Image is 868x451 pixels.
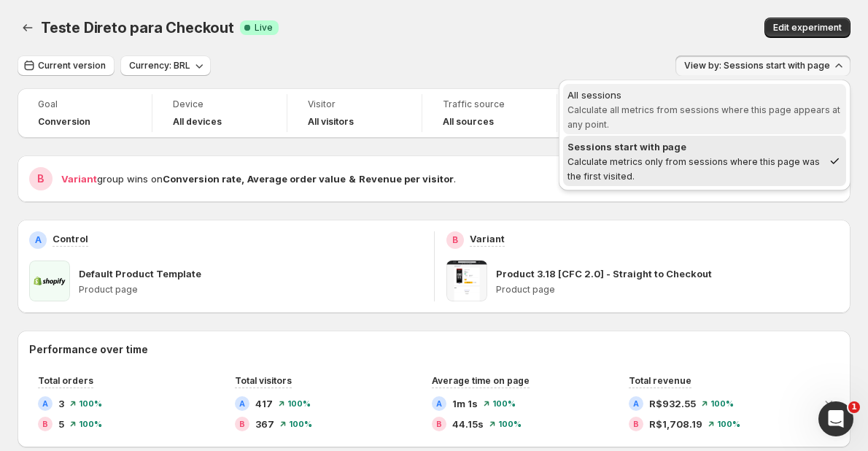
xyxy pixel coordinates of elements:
span: 100% [287,399,311,408]
strong: Average order value [247,173,346,185]
span: Average time on page [432,375,530,386]
span: Calculate metrics only from sessions where this page was the first visited. [567,156,820,182]
button: Back [18,18,38,38]
h2: B [436,420,442,428]
span: Total revenue [629,375,691,386]
h2: A [633,399,639,408]
span: 44.15s [452,417,484,431]
span: Variant [61,173,97,185]
button: View by: Sessions start with page [675,55,850,76]
span: View by: Sessions start with page [684,60,830,72]
h4: All sources [443,116,494,128]
span: Teste Direto para Checkout [41,19,234,36]
span: Current version [38,60,106,72]
h2: B [37,171,44,186]
span: Visitor [308,99,401,110]
p: Default Product Template [79,266,201,281]
span: Goal [38,99,131,110]
h2: A [42,399,48,408]
p: Product page [496,284,840,296]
h2: A [35,234,42,246]
span: 100% [498,420,522,428]
span: 3 [58,396,64,411]
span: 100% [79,420,102,428]
span: group wins on . [61,173,456,185]
button: Current version [18,55,115,76]
h4: All devices [173,116,222,128]
span: Edit experiment [773,22,842,34]
span: 1 [848,401,860,413]
a: GoalConversion [38,97,131,129]
h2: A [239,399,245,408]
h2: B [42,420,48,428]
strong: , [241,173,244,185]
span: 100% [710,399,734,408]
span: 1m 1s [452,396,478,411]
strong: Conversion rate [163,173,241,185]
span: 417 [255,396,273,411]
strong: Revenue per visitor [359,173,454,185]
img: Product 3.18 [CFC 2.0] - Straight to Checkout [446,261,487,301]
button: Currency: BRL [120,55,211,76]
span: 367 [255,417,274,431]
span: Live [255,22,273,34]
span: 100% [289,420,312,428]
a: Traffic sourceAll sources [443,97,536,129]
span: 100% [79,399,102,408]
span: Total orders [38,375,93,386]
span: 5 [58,417,64,431]
a: DeviceAll devices [173,97,266,129]
div: Sessions start with page [567,139,823,154]
p: Product 3.18 [CFC 2.0] - Straight to Checkout [496,266,712,281]
h4: All visitors [308,116,354,128]
h2: Performance over time [29,342,839,357]
span: Device [173,99,266,110]
h2: A [436,399,442,408]
span: 100% [717,420,740,428]
p: Variant [470,231,505,246]
span: 100% [492,399,516,408]
p: Control [53,231,88,246]
iframe: Intercom live chat [818,401,853,436]
a: VisitorAll visitors [308,97,401,129]
span: Total visitors [235,375,292,386]
strong: & [349,173,356,185]
h2: B [239,420,245,428]
span: R$932.55 [649,396,696,411]
h2: B [633,420,639,428]
button: Edit experiment [764,18,850,38]
span: Conversion [38,116,90,128]
span: Traffic source [443,99,536,110]
img: Default Product Template [29,261,70,301]
span: R$1,708.19 [649,417,702,431]
div: All sessions [567,88,842,102]
button: Expand chart [818,392,839,412]
h2: B [452,234,458,246]
span: Currency: BRL [129,60,190,72]
span: Calculate all metrics from sessions where this page appears at any point. [567,104,840,130]
p: Product page [79,284,422,296]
